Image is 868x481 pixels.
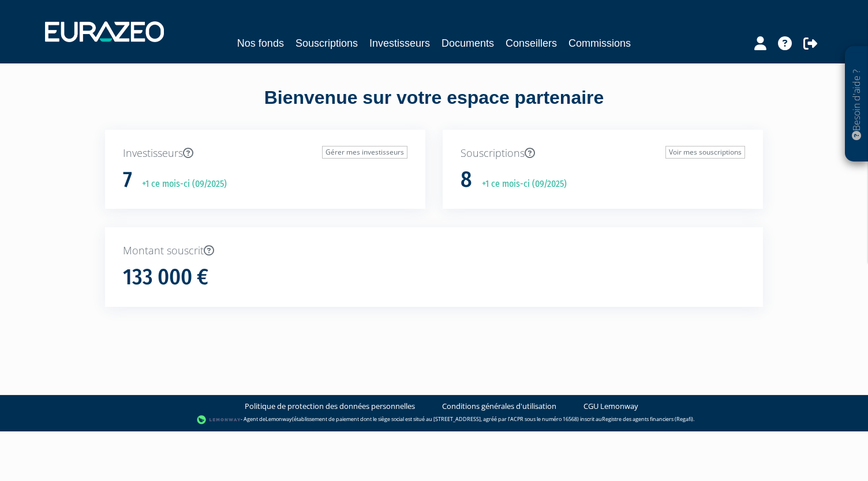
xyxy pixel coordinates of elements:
p: Souscriptions [461,146,745,161]
a: Politique de protection des données personnelles [245,401,415,412]
a: Voir mes souscriptions [665,146,745,159]
img: logo-lemonway.png [197,414,241,426]
a: Souscriptions [295,35,358,51]
a: Nos fonds [237,35,284,51]
a: Investisseurs [369,35,430,51]
p: Besoin d'aide ? [850,52,863,156]
p: Investisseurs [123,146,407,161]
p: Montant souscrit [123,243,745,258]
img: 1732889491-logotype_eurazeo_blanc_rvb.png [45,21,164,42]
p: +1 ce mois-ci (09/2025) [134,178,227,191]
div: Bienvenue sur votre espace partenaire [96,85,772,130]
h1: 133 000 € [123,265,208,290]
a: Conditions générales d'utilisation [442,401,556,412]
a: Registre des agents financiers (Regafi) [602,415,693,423]
h1: 8 [461,168,472,192]
a: Gérer mes investisseurs [322,146,407,159]
a: Conseillers [506,35,557,51]
a: Documents [442,35,494,51]
div: - Agent de (établissement de paiement dont le siège social est situé au [STREET_ADDRESS], agréé p... [12,414,856,426]
a: CGU Lemonway [583,401,638,412]
a: Commissions [568,35,631,51]
a: Lemonway [265,415,292,423]
p: +1 ce mois-ci (09/2025) [474,178,567,191]
h1: 7 [123,168,132,192]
